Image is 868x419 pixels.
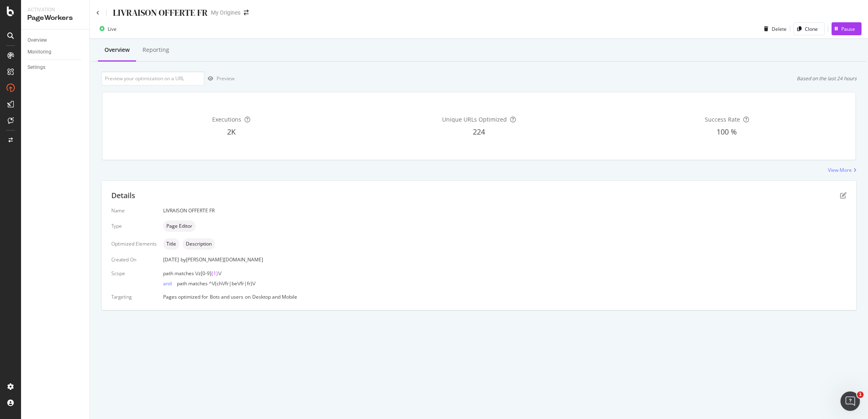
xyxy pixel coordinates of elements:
[111,222,157,229] div: Type
[840,391,860,411] iframe: Intercom live chat
[163,220,196,232] div: neutral label
[111,190,135,201] div: Details
[794,22,825,35] button: Clone
[28,36,47,45] div: Overview
[143,46,169,54] div: Reporting
[108,26,117,32] div: Live
[163,293,847,300] div: Pages optimized for on
[163,238,179,250] div: neutral label
[177,280,255,287] span: path matches ^\/(ch\/fr|be\/fr|fr)\/
[104,46,130,54] div: Overview
[828,167,852,173] div: View More
[705,115,740,123] span: Success Rate
[212,115,241,123] span: Executions
[210,293,243,300] div: Bots and users
[163,270,211,277] span: path matches \/z[0-9]
[186,242,212,246] span: Description
[113,6,208,19] div: LIVRAISON OFFERTE FR
[204,72,234,85] button: Preview
[857,391,864,398] span: 1
[28,63,84,72] a: Settings
[111,270,157,277] div: Scope
[797,75,857,82] div: Based on the last 24 hours
[28,48,84,56] a: Monitoring
[183,238,215,250] div: neutral label
[28,48,51,56] div: Monitoring
[111,293,157,300] div: Targeting
[111,240,157,247] div: Optimized Elements
[717,127,737,137] span: 100 %
[111,207,157,214] div: Name
[166,242,176,246] span: Title
[28,13,83,23] div: PageWorkers
[828,167,857,173] a: View More
[805,26,818,32] div: Clone
[211,270,218,277] span: {1}
[252,293,297,300] div: Desktop and Mobile
[163,207,847,214] div: LIVRAISON OFFERTE FR
[761,22,787,35] button: Delete
[181,256,263,263] div: by [PERSON_NAME][DOMAIN_NAME]
[217,75,234,82] div: Preview
[211,9,240,17] div: My Origines
[227,127,236,137] span: 2K
[218,270,221,277] span: \/
[28,63,45,72] div: Settings
[772,26,787,32] div: Delete
[96,11,100,15] a: Click to go back
[832,22,862,35] button: Pause
[473,127,485,137] span: 224
[841,26,855,32] div: Pause
[28,36,84,45] a: Overview
[163,256,847,263] div: [DATE]
[28,6,83,13] div: Activation
[166,224,192,229] span: Page Editor
[163,280,177,287] div: and
[442,115,507,123] span: Unique URLs Optimized
[101,71,204,86] input: Preview your optimization on a URL
[244,10,249,15] div: arrow-right-arrow-left
[840,192,847,199] div: pen-to-square
[111,256,157,263] div: Created On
